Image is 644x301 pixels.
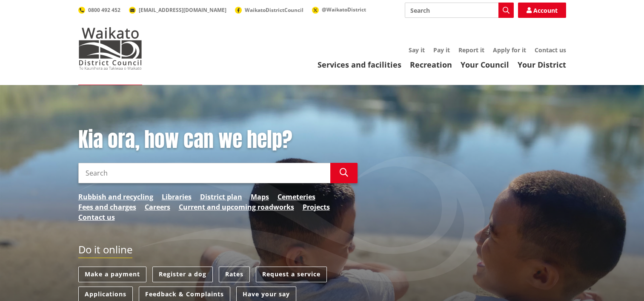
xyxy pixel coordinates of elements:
input: Search input [78,163,330,183]
a: Your District [518,60,566,70]
input: Search input [405,3,514,18]
a: Libraries [162,192,192,202]
a: Careers [145,202,170,212]
a: Make a payment [78,267,146,282]
a: Contact us [535,46,566,54]
a: Fees and charges [78,202,136,212]
a: Maps [251,192,269,202]
a: 0800 492 452 [78,6,120,14]
span: 0800 492 452 [88,6,120,14]
a: Your Council [461,60,509,70]
a: [EMAIL_ADDRESS][DOMAIN_NAME] [129,6,226,14]
a: Apply for it [493,46,526,54]
a: Request a service [256,267,327,282]
a: Recreation [410,60,452,70]
span: WaikatoDistrictCouncil [245,6,303,14]
a: Contact us [78,212,115,222]
a: Register a dog [152,267,213,282]
a: Projects [303,202,330,212]
a: Pay it [433,46,450,54]
a: District plan [200,192,242,202]
span: @WaikatoDistrict [322,6,366,13]
a: Account [518,3,566,18]
a: Rates [219,267,250,282]
a: Say it [409,46,425,54]
span: [EMAIL_ADDRESS][DOMAIN_NAME] [139,6,226,14]
a: @WaikatoDistrict [312,6,366,13]
h1: Kia ora, how can we help? [78,128,358,152]
a: Services and facilities [318,60,401,70]
a: Report it [458,46,484,54]
a: Rubbish and recycling [78,192,153,202]
a: Current and upcoming roadworks [179,202,294,212]
a: WaikatoDistrictCouncil [235,6,303,14]
a: Cemeteries [278,192,315,202]
img: Waikato District Council - Te Kaunihera aa Takiwaa o Waikato [78,27,142,70]
h2: Do it online [78,244,132,258]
